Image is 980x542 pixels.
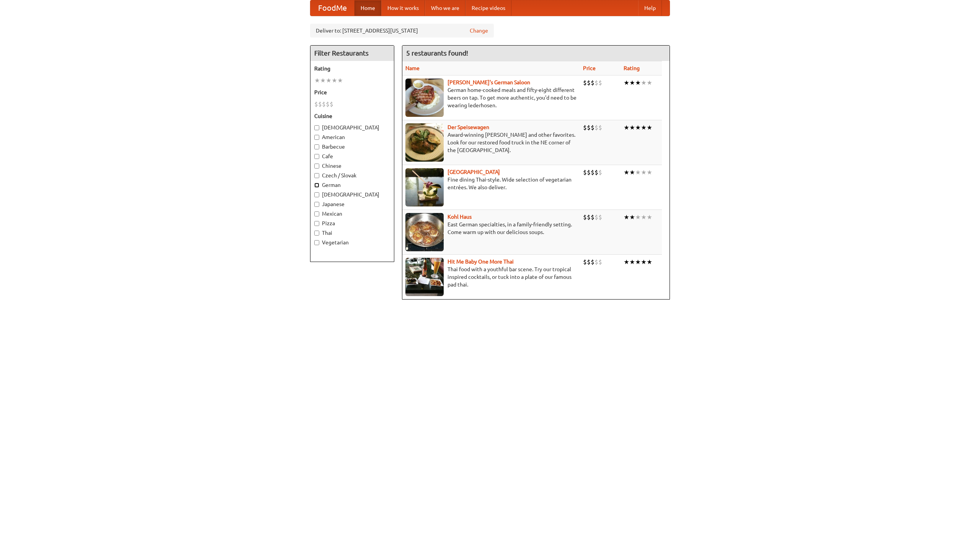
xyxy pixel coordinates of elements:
div: Deliver to: [STREET_ADDRESS][US_STATE] [310,24,494,38]
label: American [314,133,390,141]
img: speisewagen.jpg [405,123,444,162]
h5: Price [314,88,390,96]
a: Hit Me Baby One More Thai [448,259,514,265]
li: $ [595,123,598,132]
li: $ [583,168,587,177]
li: ★ [629,79,635,87]
li: $ [330,100,333,108]
ng-pluralize: 5 restaurants found! [406,49,468,57]
a: How it works [381,0,425,16]
li: ★ [635,123,641,132]
li: $ [598,168,602,177]
input: Thai [314,231,319,236]
li: $ [591,79,595,87]
li: ★ [624,258,629,266]
li: ★ [624,123,629,132]
li: ★ [647,79,652,87]
input: American [314,135,319,140]
input: Pizza [314,221,319,226]
label: Vegetarian [314,239,390,246]
li: $ [595,168,598,177]
h5: Cuisine [314,112,390,120]
label: Mexican [314,210,390,218]
li: ★ [629,123,635,132]
a: Home [354,0,381,16]
p: Award-winning [PERSON_NAME] and other favorites. Look for our restored food truck in the NE corne... [405,131,577,154]
label: Barbecue [314,143,390,151]
li: ★ [314,76,320,85]
li: $ [587,258,591,266]
li: ★ [647,258,652,266]
h4: Filter Restaurants [310,46,394,61]
input: Cafe [314,154,319,159]
li: $ [591,258,595,266]
a: Der Speisewagen [448,124,489,130]
li: ★ [326,76,332,85]
li: ★ [629,258,635,266]
li: $ [591,168,595,177]
li: $ [595,258,598,266]
li: $ [583,258,587,266]
li: ★ [635,258,641,266]
li: $ [583,123,587,132]
li: $ [583,79,587,87]
label: Pizza [314,219,390,227]
li: $ [587,213,591,221]
li: ★ [647,168,652,177]
li: $ [591,123,595,132]
input: Japanese [314,202,319,207]
li: ★ [641,79,647,87]
input: Barbecue [314,144,319,149]
img: kohlhaus.jpg [405,213,444,251]
label: [DEMOGRAPHIC_DATA] [314,191,390,198]
li: $ [322,100,326,108]
a: Change [470,27,488,34]
a: Who we are [425,0,465,16]
li: $ [598,123,602,132]
li: $ [587,79,591,87]
li: ★ [647,123,652,132]
li: $ [314,100,318,108]
li: $ [595,79,598,87]
li: ★ [332,76,337,85]
label: German [314,181,390,189]
a: [PERSON_NAME]'s German Saloon [448,79,530,85]
label: Japanese [314,200,390,208]
input: Mexican [314,211,319,216]
li: ★ [320,76,326,85]
li: $ [598,213,602,221]
li: ★ [647,213,652,221]
li: ★ [635,168,641,177]
a: Name [405,65,420,71]
label: Thai [314,229,390,237]
li: $ [598,79,602,87]
a: Rating [624,65,640,71]
p: East German specialties, in a family-friendly setting. Come warm up with our delicious soups. [405,221,577,236]
a: FoodMe [310,0,354,16]
li: ★ [629,168,635,177]
p: Thai food with a youthful bar scene. Try our tropical inspired cocktails, or tuck into a plate of... [405,265,577,288]
a: Price [583,65,596,71]
li: ★ [641,213,647,221]
li: ★ [337,76,343,85]
input: Vegetarian [314,240,319,245]
li: ★ [635,79,641,87]
input: [DEMOGRAPHIC_DATA] [314,192,319,197]
li: ★ [624,213,629,221]
a: Recipe videos [465,0,511,16]
label: Cafe [314,152,390,160]
label: [DEMOGRAPHIC_DATA] [314,124,390,131]
p: Fine dining Thai-style. Wide selection of vegetarian entrées. We also deliver. [405,176,577,191]
img: babythai.jpg [405,258,444,296]
li: ★ [624,79,629,87]
b: Kohl Haus [448,214,472,220]
p: German home-cooked meals and fifty-eight different beers on tap. To get more authentic, you'd nee... [405,86,577,109]
img: esthers.jpg [405,79,444,117]
li: ★ [641,258,647,266]
a: [GEOGRAPHIC_DATA] [448,169,500,175]
li: $ [318,100,322,108]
